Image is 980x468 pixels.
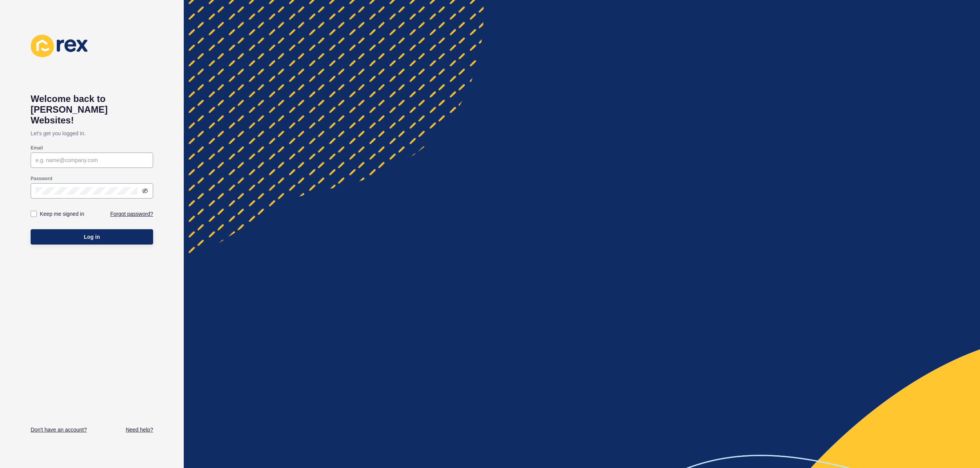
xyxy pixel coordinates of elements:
[31,176,52,182] label: Password
[126,426,153,434] a: Need help?
[31,126,153,141] p: Let's get you logged in.
[40,210,84,218] label: Keep me signed in
[31,426,87,434] a: Don't have an account?
[110,210,153,218] a: Forgot password?
[31,145,43,151] label: Email
[31,94,153,126] h1: Welcome back to [PERSON_NAME] Websites!
[31,229,153,245] button: Log in
[84,233,100,241] span: Log in
[36,156,148,164] input: e.g. name@company.com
